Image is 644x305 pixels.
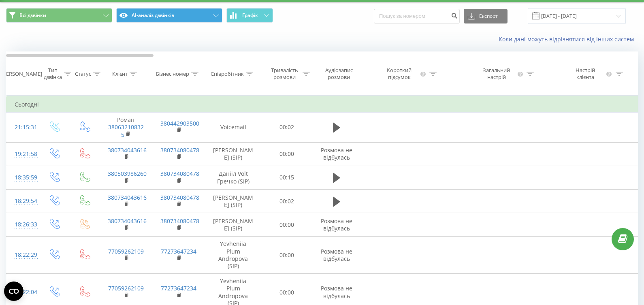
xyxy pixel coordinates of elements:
[226,8,273,23] button: Графік
[211,70,244,77] div: Співробітник
[319,67,358,81] div: Аудіозапис розмови
[321,217,352,232] span: Розмова не відбулась
[15,146,31,162] div: 19:21:58
[108,194,147,201] a: 380734043616
[566,67,604,81] div: Настрій клієнта
[160,217,199,225] a: 380734080478
[374,9,460,23] input: Пошук за номером
[380,67,419,81] div: Короткий підсумок
[108,217,147,225] a: 380734043616
[242,13,258,18] span: Графік
[75,70,91,77] div: Статус
[262,142,312,166] td: 00:00
[108,247,144,255] a: 77059262109
[205,166,262,189] td: Данііл Volt Гречко (SIP)
[1,70,42,77] div: [PERSON_NAME]
[464,9,508,23] button: Експорт
[108,284,144,292] a: 77059262109
[269,67,301,81] div: Тривалість розмови
[205,113,262,143] td: Voicemail
[499,35,638,43] a: Коли дані можуть відрізнятися вiд інших систем
[161,284,196,292] a: 77273647234
[262,213,312,237] td: 00:00
[108,123,144,138] a: 380632108325
[160,119,199,127] a: 380442903500
[116,8,222,23] button: AI-аналіз дзвінків
[205,237,262,274] td: Yevheniia Plum Andropova (SIP)
[321,284,352,299] span: Розмова не відбулась
[108,146,147,154] a: 380734043616
[262,190,312,213] td: 00:02
[15,247,31,263] div: 18:22:29
[112,70,128,77] div: Клієнт
[4,282,23,301] button: Open CMP widget
[205,190,262,213] td: [PERSON_NAME] (SIP)
[262,237,312,274] td: 00:00
[205,142,262,166] td: [PERSON_NAME] (SIP)
[15,193,31,209] div: 18:29:54
[160,146,199,154] a: 380734080478
[6,8,112,23] button: Всі дзвінки
[15,170,31,186] div: 18:35:59
[262,166,312,189] td: 00:15
[205,213,262,237] td: [PERSON_NAME] (SIP)
[15,217,31,232] div: 18:26:33
[100,113,152,143] td: Роман
[161,247,196,255] a: 77273647234
[15,284,31,300] div: 18:22:04
[19,12,46,19] span: Всі дзвінки
[108,170,147,177] a: 380503986260
[44,67,62,81] div: Тип дзвінка
[160,170,199,177] a: 380734080478
[156,70,189,77] div: Бізнес номер
[262,113,312,143] td: 00:02
[321,146,352,161] span: Розмова не відбулась
[477,67,516,81] div: Загальний настрій
[15,119,31,135] div: 21:15:31
[321,247,352,262] span: Розмова не відбулась
[160,194,199,201] a: 380734080478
